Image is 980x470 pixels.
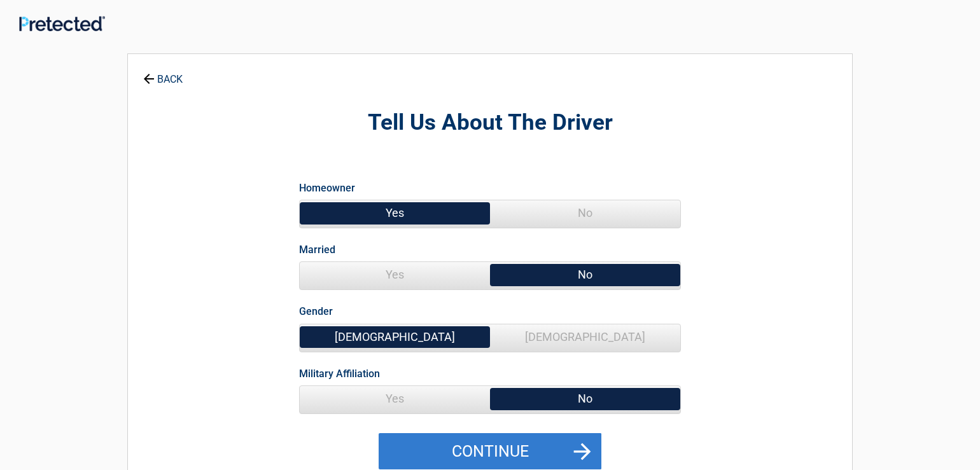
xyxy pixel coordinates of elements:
[198,108,782,138] h2: Tell Us About The Driver
[299,241,335,258] label: Married
[490,324,680,350] span: [DEMOGRAPHIC_DATA]
[300,324,490,350] span: [DEMOGRAPHIC_DATA]
[299,365,380,382] label: Military Affiliation
[299,303,333,320] label: Gender
[300,386,490,411] span: Yes
[141,62,185,85] a: BACK
[300,262,490,287] span: Yes
[490,200,680,226] span: No
[490,386,680,411] span: No
[19,16,105,31] img: Main Logo
[299,179,355,197] label: Homeowner
[490,262,680,287] span: No
[300,200,490,226] span: Yes
[379,433,601,470] button: Continue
